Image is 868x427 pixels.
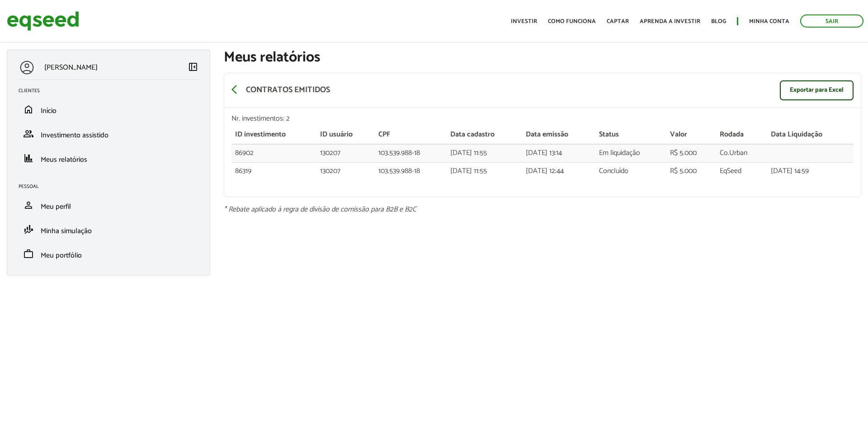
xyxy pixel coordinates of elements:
[12,97,205,122] li: Início
[41,154,87,166] span: Meus relatórios
[716,126,767,144] th: Rodada
[666,126,716,144] th: Valor
[23,224,34,235] span: finance_mode
[548,19,596,24] a: Como funciona
[19,249,198,259] a: workMeu portfólio
[41,129,108,141] span: Investimento assistido
[23,128,34,139] span: group
[666,162,716,180] td: R$ 5.000
[19,128,198,139] a: groupInvestimento assistido
[41,225,92,237] span: Minha simulação
[800,14,863,28] a: Sair
[19,88,205,94] h2: Clientes
[595,126,666,144] th: Status
[231,84,242,97] a: arrow_back_ios
[447,162,522,180] td: [DATE] 11:55
[19,200,198,211] a: personMeu perfil
[41,201,71,213] span: Meu perfil
[767,162,854,180] td: [DATE] 14:59
[231,84,242,95] span: arrow_back_ios
[41,105,57,117] span: Início
[607,19,629,24] a: Captar
[12,217,205,242] li: Minha simulação
[41,249,82,262] span: Meu portfólio
[23,104,34,115] span: home
[522,126,595,144] th: Data emissão
[375,162,447,180] td: 103.539.988-18
[12,193,205,217] li: Meu perfil
[522,144,595,162] td: [DATE] 13:14
[231,162,316,180] td: 86319
[44,63,98,72] p: [PERSON_NAME]
[447,144,522,162] td: [DATE] 11:55
[23,153,34,164] span: finance
[447,126,522,144] th: Data cadastro
[749,19,789,24] a: Minha conta
[511,19,537,24] a: Investir
[666,144,716,162] td: R$ 5.000
[224,203,416,216] em: * Rebate aplicado à regra de divisão de comissão para B2B e B2C
[595,144,666,162] td: Em liquidação
[19,224,198,235] a: finance_modeMinha simulação
[23,249,34,259] span: work
[12,122,205,146] li: Investimento assistido
[188,61,198,72] span: left_panel_close
[231,126,316,144] th: ID investimento
[224,50,861,66] h1: Meus relatórios
[767,126,854,144] th: Data Liquidação
[19,153,198,164] a: financeMeus relatórios
[780,80,854,100] a: Exportar para Excel
[19,184,205,189] h2: Pessoal
[375,126,447,144] th: CPF
[23,200,34,211] span: person
[12,146,205,170] li: Meus relatórios
[231,115,854,122] div: Nr. investimentos: 2
[7,9,79,33] img: EqSeed
[188,61,198,74] a: Colapsar menu
[12,242,205,266] li: Meu portfólio
[595,162,666,180] td: Concluído
[231,144,316,162] td: 86902
[375,144,447,162] td: 103.539.988-18
[246,85,330,95] p: Contratos emitidos
[711,19,726,24] a: Blog
[716,162,767,180] td: EqSeed
[522,162,595,180] td: [DATE] 12:44
[316,126,375,144] th: ID usuário
[19,104,198,115] a: homeInício
[640,19,700,24] a: Aprenda a investir
[716,144,767,162] td: Co.Urban
[316,144,375,162] td: 130207
[316,162,375,180] td: 130207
